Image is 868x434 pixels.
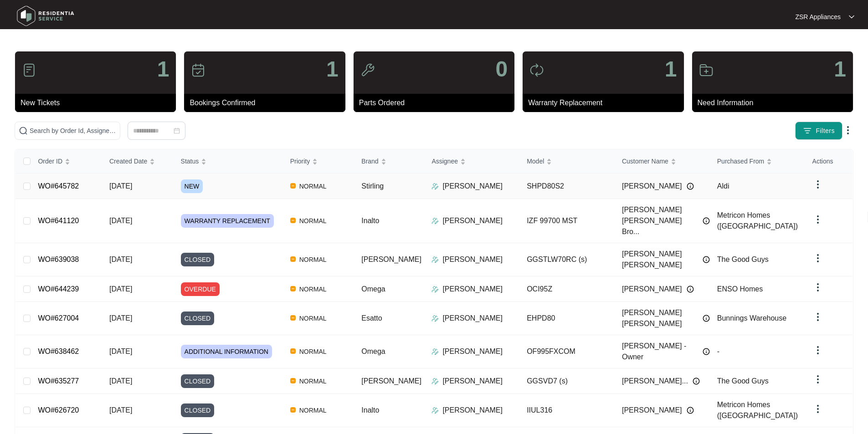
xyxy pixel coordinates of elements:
[812,282,823,293] img: dropdown arrow
[527,156,544,166] span: Model
[290,218,296,223] img: Vercel Logo
[717,156,764,166] span: Purchased From
[519,149,615,174] th: Model
[360,63,375,77] img: icon
[181,282,220,296] span: OVERDUE
[38,156,62,166] span: Order ID
[296,405,330,416] span: NORMAL
[181,345,272,358] span: ADDITIONAL INFORMATION
[30,126,116,136] input: Search by Order Id, Assignee Name, Customer Name, Brand and Model
[38,377,79,385] a: WO#635277
[528,97,683,108] p: Warranty Replacement
[290,156,310,166] span: Priority
[717,285,763,293] span: ENSO Homes
[431,156,458,166] span: Assignee
[38,314,79,322] a: WO#627004
[296,376,330,387] span: NORMAL
[181,374,215,388] span: CLOSED
[38,285,79,293] a: WO#644239
[717,211,798,230] span: Metricon Homes ([GEOGRAPHIC_DATA])
[842,125,853,136] img: dropdown arrow
[190,97,345,108] p: Bookings Confirmed
[622,341,698,363] span: [PERSON_NAME] - Owner
[431,286,439,293] img: Assigner Icon
[519,394,615,427] td: IIUL316
[296,181,330,192] span: NORMAL
[519,174,615,199] td: SHPD80S2
[109,314,132,322] span: [DATE]
[519,368,615,394] td: GGSVD7 (s)
[717,347,719,355] span: -
[359,97,514,108] p: Parts Ordered
[665,58,677,80] p: 1
[157,58,169,80] p: 1
[442,313,503,324] p: [PERSON_NAME]
[361,217,379,225] span: Inalto
[442,215,503,226] p: [PERSON_NAME]
[622,249,698,271] span: [PERSON_NAME] [PERSON_NAME]
[442,405,503,416] p: [PERSON_NAME]
[181,253,215,266] span: CLOSED
[354,149,424,174] th: Brand
[519,335,615,368] td: OF995FXCOM
[622,307,698,329] span: [PERSON_NAME] [PERSON_NAME]
[698,97,853,108] p: Need Information
[717,255,769,263] span: The Good Guys
[812,214,823,225] img: dropdown arrow
[622,181,682,192] span: [PERSON_NAME]
[296,313,330,324] span: NORMAL
[795,12,841,21] p: ZSR Appliances
[812,374,823,385] img: dropdown arrow
[812,179,823,190] img: dropdown arrow
[14,2,77,30] img: residentia service logo
[109,377,132,385] span: [DATE]
[191,63,205,77] img: icon
[296,284,330,295] span: NORMAL
[109,285,132,293] span: [DATE]
[693,378,700,385] img: Info icon
[109,217,132,225] span: [DATE]
[442,181,503,192] p: [PERSON_NAME]
[812,403,823,414] img: dropdown arrow
[290,348,296,354] img: Vercel Logo
[431,315,439,322] img: Assigner Icon
[805,149,853,174] th: Actions
[717,401,798,419] span: Metricon Homes ([GEOGRAPHIC_DATA])
[361,285,385,293] span: Omega
[290,378,296,383] img: Vercel Logo
[22,63,36,77] img: icon
[519,276,615,302] td: OCI95Z
[816,126,835,136] span: Filters
[181,156,199,166] span: Status
[622,204,698,237] span: [PERSON_NAME] [PERSON_NAME] Bro...
[812,311,823,322] img: dropdown arrow
[361,255,421,263] span: [PERSON_NAME]
[109,255,132,263] span: [DATE]
[442,284,503,295] p: [PERSON_NAME]
[803,126,812,135] img: filter icon
[431,256,439,263] img: Assigner Icon
[703,256,710,263] img: Info icon
[687,286,694,293] img: Info icon
[290,315,296,321] img: Vercel Logo
[290,183,296,189] img: Vercel Logo
[38,217,79,225] a: WO#641120
[717,314,786,322] span: Bunnings Warehouse
[181,179,203,193] span: NEW
[687,183,694,190] img: Info icon
[795,122,842,140] button: filter iconFilters
[622,156,668,166] span: Customer Name
[687,407,694,414] img: Info icon
[622,405,682,416] span: [PERSON_NAME]
[431,217,439,225] img: Assigner Icon
[431,348,439,355] img: Assigner Icon
[495,58,508,80] p: 0
[849,15,854,19] img: dropdown arrow
[442,346,503,357] p: [PERSON_NAME]
[283,149,354,174] th: Priority
[834,58,846,80] p: 1
[361,314,382,322] span: Esatto
[296,346,330,357] span: NORMAL
[326,58,339,80] p: 1
[519,199,615,243] td: IZF 99700 MST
